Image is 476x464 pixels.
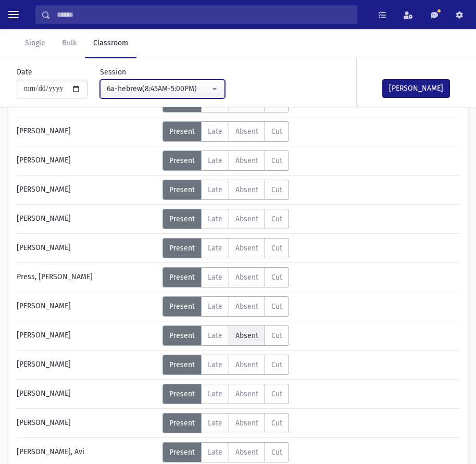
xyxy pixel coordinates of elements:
div: [PERSON_NAME] [11,121,162,142]
span: Late [208,360,222,369]
span: Late [208,185,222,194]
span: Present [169,273,195,282]
span: Cut [271,360,282,369]
span: Present [169,156,195,165]
div: AttTypes [162,442,289,462]
span: Cut [271,156,282,165]
span: Late [208,215,222,223]
div: 6a-hebrew(8:45AM-5:00PM) [107,83,210,94]
div: [PERSON_NAME] [11,238,162,258]
span: Absent [235,127,258,136]
div: AttTypes [162,209,289,229]
span: Cut [271,127,282,136]
span: Absent [235,360,258,369]
span: Late [208,331,222,340]
div: [PERSON_NAME] [11,296,162,317]
span: Late [208,127,222,136]
div: AttTypes [162,238,289,258]
span: Absent [235,419,258,428]
span: Present [169,244,195,253]
div: AttTypes [162,384,289,404]
span: Absent [235,185,258,194]
span: Cut [271,302,282,311]
button: [PERSON_NAME] [382,79,450,98]
div: [PERSON_NAME] [11,325,162,346]
div: AttTypes [162,355,289,375]
span: Cut [271,390,282,398]
span: Absent [235,390,258,398]
span: Absent [235,156,258,165]
span: Present [169,185,195,194]
div: AttTypes [162,413,289,433]
span: Late [208,273,222,282]
span: Present [169,127,195,136]
span: Absent [235,302,258,311]
div: AttTypes [162,267,289,287]
label: Date [17,67,32,78]
div: [PERSON_NAME], Avi [11,442,162,462]
label: Session [100,67,126,78]
div: [PERSON_NAME] [11,151,162,171]
span: Late [208,156,222,165]
span: Present [169,419,195,428]
span: Present [169,215,195,223]
a: Bulk [54,29,85,58]
span: Late [208,419,222,428]
span: Absent [235,331,258,340]
span: Late [208,302,222,311]
span: Absent [235,273,258,282]
span: Late [208,390,222,398]
span: Cut [271,419,282,428]
div: AttTypes [162,325,289,346]
span: Cut [271,215,282,223]
div: [PERSON_NAME] [11,413,162,433]
div: Press, [PERSON_NAME] [11,267,162,287]
div: [PERSON_NAME] [11,384,162,404]
span: Cut [271,185,282,194]
span: Absent [235,244,258,253]
div: [PERSON_NAME] [11,209,162,229]
div: AttTypes [162,180,289,200]
span: Present [169,302,195,311]
div: [PERSON_NAME] [11,180,162,200]
span: Late [208,244,222,253]
div: [PERSON_NAME] [11,355,162,375]
span: Cut [271,331,282,340]
a: Classroom [85,29,136,58]
span: Present [169,331,195,340]
span: Cut [271,273,282,282]
button: 6a-hebrew(8:45AM-5:00PM) [100,80,225,98]
span: Present [169,360,195,369]
div: AttTypes [162,296,289,317]
div: AttTypes [162,151,289,171]
span: Cut [271,244,282,253]
button: toggle menu [4,5,23,24]
span: Absent [235,215,258,223]
input: Search [51,5,357,24]
a: Single [17,29,54,58]
div: AttTypes [162,121,289,142]
span: Present [169,390,195,398]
